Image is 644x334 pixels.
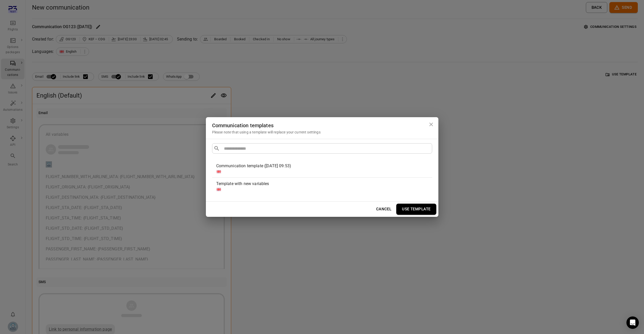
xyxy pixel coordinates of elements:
[396,204,436,214] button: Use template
[216,163,426,169] div: Communication template ([DATE] 09:53)
[212,160,432,177] div: Communication template ([DATE] 09:53)
[212,121,432,130] div: Communication templates
[626,316,639,329] div: Open Intercom Messenger
[212,178,432,195] div: Template with new variables
[373,204,394,214] button: Cancel
[212,130,432,135] div: Please note that using a template will replace your current settings
[426,119,436,130] button: Close dialog
[216,181,426,187] div: Template with new variables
